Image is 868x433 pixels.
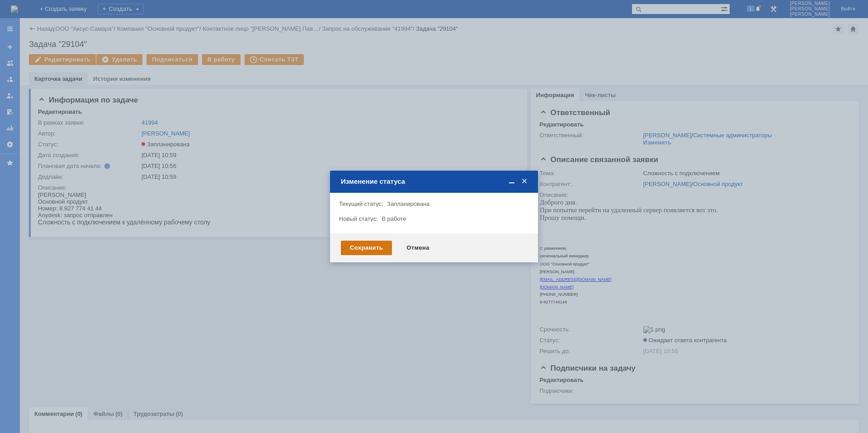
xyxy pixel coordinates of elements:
[507,177,516,186] span: Свернуть (Ctrl + M)
[382,215,406,222] span: В работе
[387,200,429,207] span: Запланирована
[520,177,529,186] span: Закрыть
[341,177,529,186] div: Изменение статуса
[339,200,383,207] label: Текущий статус:
[339,215,378,222] label: Новый статус:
